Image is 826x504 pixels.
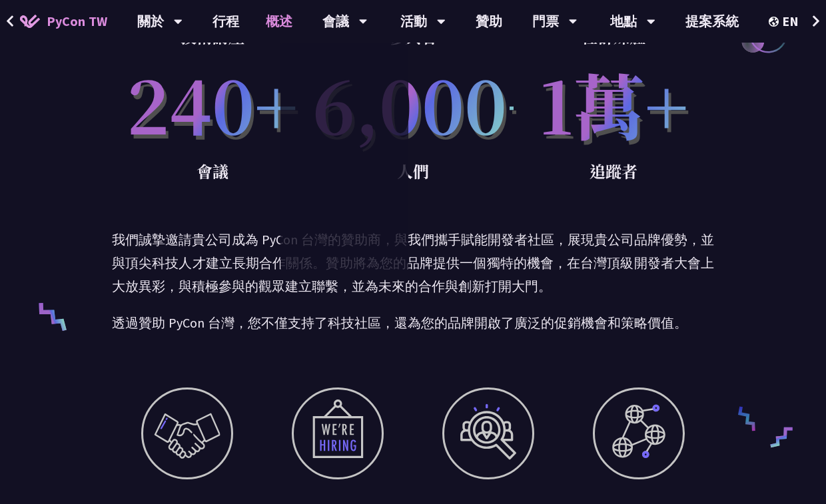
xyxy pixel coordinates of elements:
font: EN [782,13,799,29]
font: 240+ [127,52,298,155]
font: 人們 [397,159,429,182]
font: 會議 [197,159,228,182]
font: 門票 [532,13,559,29]
font: 活動 [400,13,427,29]
font: 行程 [212,13,239,29]
font: 提案系統 [685,13,739,29]
font: 會議 [322,13,349,29]
font: 概述 [266,13,292,29]
font: 我們誠摯邀請貴公司成為 PyCon 台灣的贊助商，與我們攜手賦能開發者社區，展現貴公司品牌優勢，並與頂尖科技人才建立長期合作關係。贊助將為您的品牌提供一個獨特的機會，在台灣頂級開發者大會上大放異... [112,231,714,294]
font: 追蹤者 [590,159,637,182]
font: 透過贊助 PyCon 台灣，您不僅支持了科技社區，還為您的品牌開啟了廣泛的促銷機會和策略價值。 [112,314,687,331]
a: PyCon TW [7,5,121,38]
font: 參與者 [389,25,437,48]
font: 6,000+ [312,52,550,155]
img: PyCon TW 2025 首頁圖標 [20,15,40,28]
font: 贊助 [476,13,502,29]
font: 社群媒體 [582,25,645,48]
font: 1萬+ [540,52,688,155]
font: 技術講座 [181,25,244,48]
img: 區域設定圖標 [769,17,782,27]
font: 地點 [610,13,637,29]
font: PyCon TW [47,13,107,29]
font: 關於 [137,13,164,29]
